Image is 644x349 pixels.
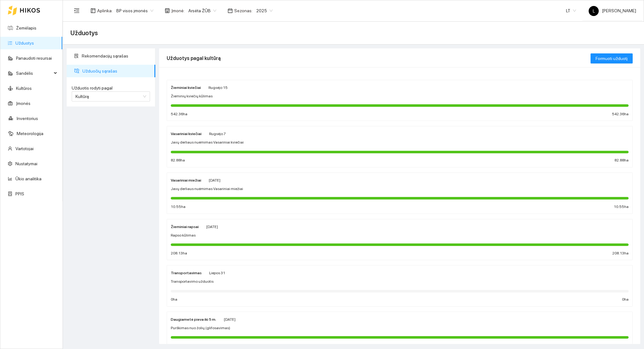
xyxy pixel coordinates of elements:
a: Inventorius [17,116,38,121]
a: Užduotys [15,41,34,46]
strong: Žieminiai rapsai [171,225,199,229]
div: Užduotys pagal kultūrą [167,49,591,67]
strong: Daugiametė pieva iki 5 m. [171,317,216,322]
span: [DATE] [224,317,236,322]
span: Javų derliaus nuėmimas Vasariniai miežiai [171,186,243,192]
a: Vasariniai miežiai[DATE]Javų derliaus nuėmimas Vasariniai miežiai10.55ha10.55ha [167,172,633,214]
span: 0 ha [622,297,629,303]
span: 208.13 ha [171,250,187,256]
a: Nustatymai [15,161,37,166]
span: Aplinka : [97,7,113,14]
span: 2.47 ha [617,343,629,349]
span: calendar [228,8,233,13]
label: Užduotis rodyti pagal [72,85,150,91]
span: 10.55 ha [614,204,629,210]
span: L [593,6,595,16]
strong: Žieminiai kviečiai [171,85,201,90]
a: Vasariniai kviečiaiRugsėjo 7Javų derliaus nuėmimas Vasariniai kviečiai82.88ha82.88ha [167,126,633,167]
span: Rekomendacijų sąrašas [82,50,150,62]
a: Žieminiai kviečiaiRugsėjo 15Žieminių kviečių kūlimas542.36ha542.36ha [167,80,633,121]
span: shop [165,8,170,13]
span: Kultūrą [75,94,89,99]
a: Kultūros [16,86,32,91]
span: [PERSON_NAME] [589,8,636,13]
span: Purškimas nuo žolių (glifosavimas) [171,325,230,331]
span: Sezonas : [234,7,253,14]
span: 0 ha [171,297,177,303]
a: Panaudoti resursai [16,56,52,61]
span: 82.88 ha [171,157,185,163]
button: menu-fold [70,4,83,17]
a: PPIS [15,191,24,196]
span: menu-fold [74,8,80,14]
strong: Vasariniai kviečiai [171,132,202,136]
a: Žieminiai rapsai[DATE]Rapso kūlimas208.13ha208.13ha [167,219,633,260]
a: Vartotojai [15,146,34,151]
span: Sandėlis [16,67,52,79]
span: Liepos 31 [209,271,225,275]
span: Užduotys [70,28,98,38]
a: Meteorologija [17,131,43,136]
strong: Vasariniai miežiai [171,178,201,183]
span: Įmonė : [171,7,185,14]
span: Formuoti užduotį [596,55,628,62]
span: Užduočių sąrašas [82,65,150,77]
span: 2025 [256,6,273,15]
span: Rugsėjo 15 [208,85,228,90]
span: 82.88 ha [614,157,629,163]
span: 542.36 ha [612,111,629,117]
span: Žieminių kviečių kūlimas [171,93,213,99]
span: solution [74,54,79,58]
span: layout [91,8,96,13]
a: Ūkio analitika [15,176,42,181]
span: Javų derliaus nuėmimas Vasariniai kviečiai [171,139,244,145]
span: Transportavimo užduotis [171,279,214,285]
strong: Transportavimas [171,271,202,275]
span: [DATE] [206,225,218,229]
span: Rugsėjo 7 [209,132,226,136]
span: 2.47 ha [171,343,183,349]
a: Įmonės [16,101,31,106]
span: Rapso kūlimas [171,232,196,238]
a: TransportavimasLiepos 31Transportavimo užduotis0ha0ha [167,265,633,307]
span: BP visos įmonės [116,6,153,15]
span: [DATE] [209,178,220,183]
a: Žemėlapis [16,25,36,30]
span: 208.13 ha [612,250,629,256]
span: Arsėta ŽŪB [188,6,216,15]
span: LT [566,6,576,15]
span: 542.36 ha [171,111,187,117]
span: 10.55 ha [171,204,186,210]
button: Formuoti užduotį [591,53,633,63]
